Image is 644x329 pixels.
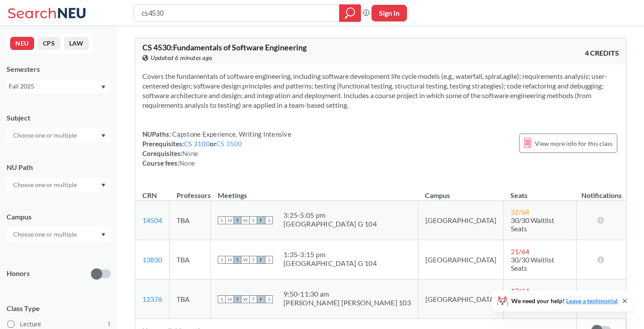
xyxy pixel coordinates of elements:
span: S [218,216,226,224]
a: 13830 [142,255,162,264]
a: 14504 [142,216,162,224]
div: [GEOGRAPHIC_DATA] G 104 [283,219,377,228]
span: T [234,295,241,303]
div: Dropdown arrow [7,177,111,192]
span: M [226,256,234,264]
span: View more info for this class [535,138,612,149]
input: Choose one or multiple [9,180,82,190]
div: 1:35 - 3:15 pm [283,250,377,259]
div: Dropdown arrow [7,227,111,242]
span: CS 4530 : Fundamentals of Software Engineering [142,42,307,52]
td: TBA [170,240,211,279]
div: 9:50 - 11:30 am [283,290,411,298]
span: 1 [107,319,111,329]
td: [GEOGRAPHIC_DATA] [418,240,503,279]
th: Campus [418,182,503,201]
input: Choose one or multiple [9,229,82,240]
div: 3:25 - 5:05 pm [283,211,377,219]
td: TBA [170,279,211,319]
th: Notifications [577,182,626,201]
span: Updated 6 minutes ago [151,53,212,63]
div: NU Path [7,163,111,172]
a: 12376 [142,295,162,303]
a: Leave a testimonial [566,297,618,304]
div: Campus [7,212,111,222]
input: Class, professor, course number, "phrase" [141,6,333,21]
svg: magnifying glass [345,7,355,19]
svg: Dropdown arrow [101,233,106,237]
span: W [241,295,249,303]
span: 30/30 Waitlist Seats [511,255,554,272]
th: Professors [170,182,211,201]
span: Capstone Experience, Writing Intensive [171,130,291,138]
button: NEU [10,37,34,50]
input: Choose one or multiple [9,130,82,141]
button: Sign In [372,5,407,21]
span: 17 / 64 [511,287,529,295]
span: None [182,149,198,157]
th: Seats [503,182,577,201]
svg: Dropdown arrow [101,184,106,187]
svg: Dropdown arrow [101,134,106,138]
section: Covers the fundamentals of software engineering, including software development life cycle models... [142,71,619,110]
span: T [234,216,241,224]
div: CRN [142,191,157,200]
div: Dropdown arrow [7,128,111,143]
span: F [257,295,265,303]
span: None [179,159,195,167]
span: 4 CREDITS [585,48,619,58]
span: 32 / 64 [511,208,529,216]
span: T [249,256,257,264]
span: Class Type [7,304,111,313]
span: 21 / 64 [511,247,529,255]
div: Fall 2025Dropdown arrow [7,79,111,93]
div: [PERSON_NAME] [PERSON_NAME] 103 [283,298,411,307]
td: [GEOGRAPHIC_DATA] [418,279,503,319]
a: CS 3100 [184,140,210,148]
div: [GEOGRAPHIC_DATA] G 104 [283,259,377,268]
span: W [241,216,249,224]
span: We need your help! [511,298,618,304]
span: 30/30 Waitlist Seats [511,216,554,233]
span: M [226,216,234,224]
div: Fall 2025 [9,81,100,91]
span: F [257,256,265,264]
div: NUPaths: Prerequisites: or Corequisites: Course fees: [142,129,291,168]
p: Honors [7,269,30,279]
span: T [234,256,241,264]
div: Semesters [7,64,111,74]
th: Meetings [211,182,418,201]
span: F [257,216,265,224]
svg: Dropdown arrow [101,85,106,89]
td: [GEOGRAPHIC_DATA] [418,201,503,240]
div: Subject [7,113,111,123]
td: TBA [170,201,211,240]
span: S [265,295,273,303]
button: CPS [38,37,60,50]
span: W [241,256,249,264]
div: magnifying glass [339,4,361,22]
span: S [265,216,273,224]
span: S [218,295,226,303]
span: S [218,256,226,264]
span: T [249,216,257,224]
a: CS 3500 [216,140,242,148]
span: S [265,256,273,264]
span: M [226,295,234,303]
button: LAW [64,37,89,50]
span: T [249,295,257,303]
